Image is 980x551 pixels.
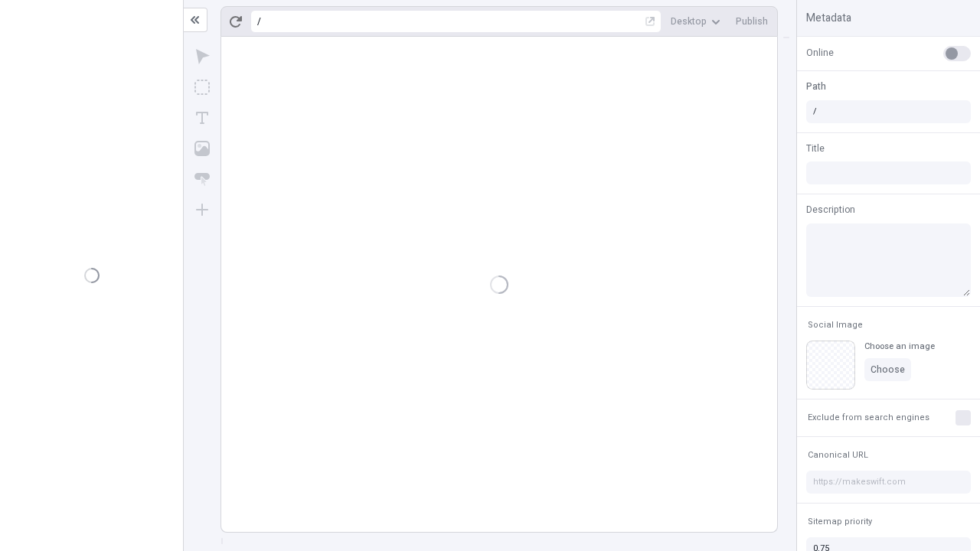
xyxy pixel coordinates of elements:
[808,449,868,461] span: Canonical URL
[806,471,971,494] input: https://makeswift.com
[806,46,834,60] span: Online
[188,165,216,193] button: Button
[730,10,774,33] button: Publish
[257,15,261,28] div: /
[188,135,216,162] button: Image
[806,142,825,155] span: Title
[805,513,875,531] button: Sitemap priority
[808,412,929,423] span: Exclude from search engines
[188,104,216,132] button: Text
[806,80,826,93] span: Path
[871,364,905,376] span: Choose
[806,203,855,217] span: Description
[864,358,911,381] button: Choose
[805,446,871,465] button: Canonical URL
[736,15,768,28] span: Publish
[808,516,872,527] span: Sitemap priority
[805,316,866,334] button: Social Image
[188,73,216,101] button: Box
[665,10,727,33] button: Desktop
[808,319,863,331] span: Social Image
[671,15,707,28] span: Desktop
[805,409,933,427] button: Exclude from search engines
[864,341,935,352] div: Choose an image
